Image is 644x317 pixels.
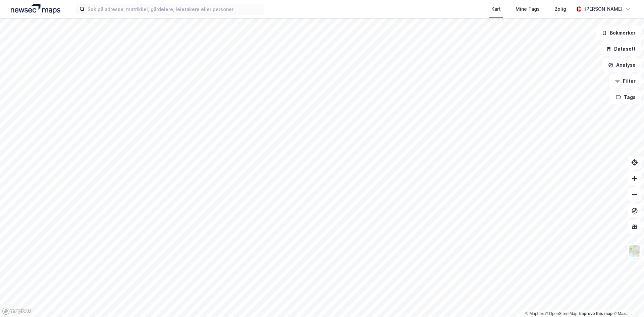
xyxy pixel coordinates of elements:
button: Bokmerker [596,26,641,40]
img: logo.a4113a55bc3d86da70a041830d287a7e.svg [11,4,60,14]
button: Tags [610,91,641,104]
div: [PERSON_NAME] [584,5,623,13]
button: Datasett [600,42,641,56]
div: Mine Tags [516,5,540,13]
img: Z [628,245,641,257]
div: Kontrollprogram for chat [610,285,644,317]
input: Søk på adresse, matrikkel, gårdeiere, leietakere eller personer [85,4,264,14]
button: Analyse [602,58,641,72]
div: Bolig [554,5,566,13]
a: Improve this map [579,311,612,316]
div: Kart [491,5,501,13]
iframe: Chat Widget [610,285,644,317]
a: Mapbox homepage [2,307,32,315]
a: Mapbox [525,311,544,316]
a: OpenStreetMap [545,311,578,316]
button: Filter [609,74,641,88]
